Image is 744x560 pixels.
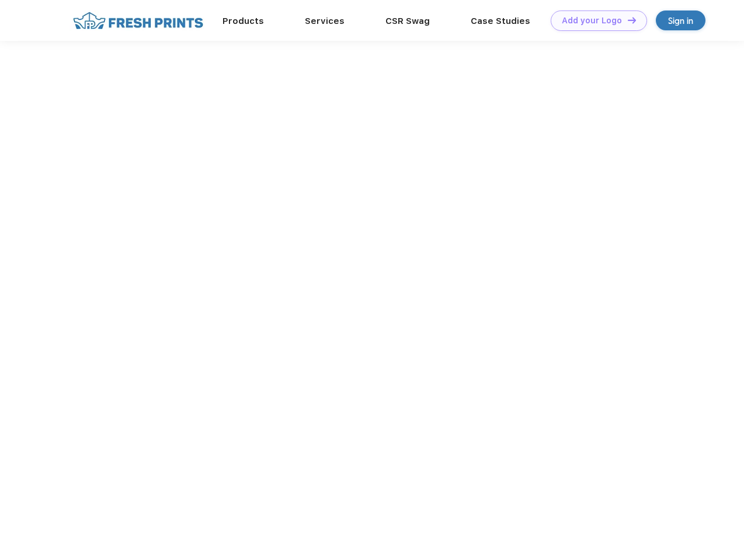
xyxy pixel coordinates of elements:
img: DT [628,17,636,23]
a: Products [222,16,264,26]
div: Sign in [668,14,693,27]
a: Sign in [656,10,705,30]
img: fo%20logo%202.webp [69,10,207,31]
div: Add your Logo [562,16,622,26]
